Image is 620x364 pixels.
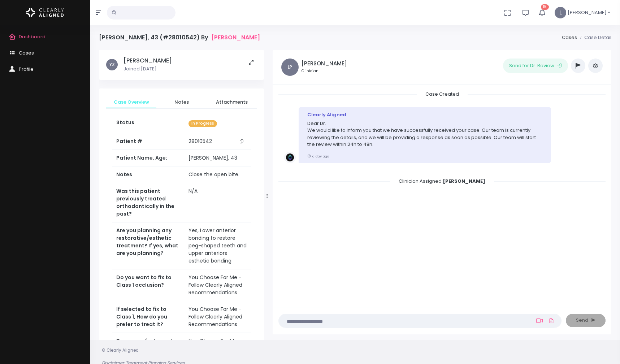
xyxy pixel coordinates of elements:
[19,33,45,40] span: Dashboard
[112,133,184,150] th: Patient #
[112,150,184,166] th: Patient Name, Age:
[112,114,184,133] th: Status
[19,49,34,56] span: Cases
[184,133,251,150] td: 28010542
[99,50,264,342] div: scrollable content
[307,111,542,118] div: Clearly Aligned
[541,4,549,10] span: 15
[112,183,184,222] th: Was this patient previously treated orthodontically in the past?
[577,34,611,41] li: Case Detail
[112,222,184,269] th: Are you planning any restorative/esthetic treatment? If yes, what are you planning?
[555,7,566,18] span: L
[99,34,260,41] h4: [PERSON_NAME], 43 (#28010542) By
[184,183,251,222] td: N/A
[184,166,251,183] td: Close the open bite.
[307,154,329,159] small: a day ago
[503,58,568,73] button: Send for Dr. Review
[123,65,172,73] p: Joined [DATE]
[184,222,251,269] td: Yes, Lower anterior bonding to restore peg-shaped teeth and upper anteriors esthetic bonding
[278,91,606,300] div: scrollable content
[184,269,251,301] td: You Choose For Me - Follow Clearly Aligned Recommendations
[390,175,494,187] span: Clinician Assigned:
[302,60,347,67] h5: [PERSON_NAME]
[547,314,556,327] a: Add Files
[123,57,172,64] h5: [PERSON_NAME]
[184,150,251,166] td: [PERSON_NAME], 43
[562,34,577,41] a: Cases
[112,99,151,106] span: Case Overview
[19,66,34,73] span: Profile
[112,166,184,183] th: Notes
[211,34,260,41] a: [PERSON_NAME]
[443,178,485,185] b: [PERSON_NAME]
[112,301,184,333] th: If selected to fix to Class 1, How do you prefer to treat it?
[535,318,544,324] a: Add Loom Video
[302,68,347,74] small: Clinician
[26,5,64,20] img: Logo Horizontal
[417,88,468,100] span: Case Created
[212,99,251,106] span: Attachments
[112,269,184,301] th: Do you want to fix to Class 1 occlusion?
[568,9,607,16] span: [PERSON_NAME]
[162,99,201,106] span: Notes
[184,301,251,333] td: You Choose For Me - Follow Clearly Aligned Recommendations
[281,58,299,76] span: LP
[188,120,217,127] span: In Progress
[106,59,118,70] span: YZ
[307,120,542,148] p: Dear Dr. We would like to inform you that we have successfully received your case. Our team is cu...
